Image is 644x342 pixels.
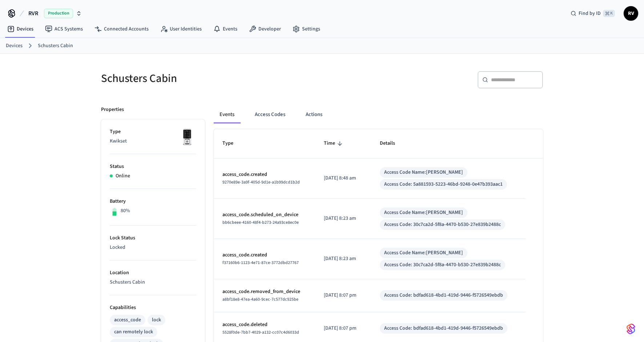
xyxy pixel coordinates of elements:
button: Events [214,106,240,123]
span: RVR [28,9,38,18]
a: Schusters Cabin [38,42,73,50]
p: Online [116,172,130,180]
div: Access Code Name: [PERSON_NAME] [384,249,463,257]
p: Schusters Cabin [110,279,196,286]
button: Actions [300,106,328,123]
p: Locked [110,244,196,251]
span: Details [380,138,404,149]
p: [DATE] 8:07 pm [324,292,362,299]
p: 80% [121,207,130,215]
a: Events [208,22,243,36]
div: Access Code Name: [PERSON_NAME] [384,209,463,217]
span: f37160b6-1123-4e71-87ce-3772dbd27767 [222,260,299,266]
button: Access Codes [249,106,291,123]
p: [DATE] 8:48 am [324,174,362,182]
div: Access Code: bdfad618-4bd1-419d-9446-f5726549ebdb [384,292,503,299]
a: User Identities [154,22,208,36]
img: Kwikset Halo Touchscreen Wifi Enabled Smart Lock, Polished Chrome, Front [178,128,196,146]
p: Properties [101,106,124,114]
img: SeamLogoGradient.69752ec5.svg [627,323,635,335]
div: Access Code: bdfad618-4bd1-419d-9446-f5726549ebdb [384,325,503,332]
span: Time [324,138,345,149]
p: Capabilities [110,304,196,312]
p: Battery [110,198,196,205]
p: access_code.created [222,251,306,259]
div: Access Code: 30c7ca2d-5f8a-4470-b530-27e839b2488c [384,221,501,228]
div: Access Code: 5a881593-5223-46bd-9248-0e47b393aac1 [384,181,503,188]
p: [DATE] 8:23 am [324,255,362,263]
p: Kwikset [110,137,196,145]
span: Production [44,9,73,18]
p: access_code.deleted [222,321,306,329]
span: ⌘ K [603,10,615,17]
div: Access Code: 30c7ca2d-5f8a-4470-b530-27e839b2488c [384,261,501,269]
span: 9270e89e-3a9f-405d-9d1e-a1b99dcd1b2d [222,179,300,185]
p: [DATE] 8:23 am [324,215,362,222]
span: bb6cbeee-4160-48f4-b273-24a93ce8ec0e [222,219,299,226]
a: Devices [6,42,23,50]
a: Devices [1,22,39,36]
span: Type [222,138,243,149]
div: access_code [114,316,141,324]
h5: Schusters Cabin [101,71,318,86]
p: access_code.created [222,171,306,178]
p: Status [110,163,196,170]
p: Lock Status [110,234,196,242]
span: 5528f0de-7bb7-4029-a132-cc07c4d6033d [222,329,299,335]
div: Find by ID⌘ K [565,7,621,20]
div: ant example [214,106,543,123]
p: Type [110,128,196,136]
div: can remotely lock [114,328,153,336]
div: lock [152,316,161,324]
p: [DATE] 8:07 pm [324,325,362,332]
a: Settings [287,22,326,36]
button: RV [624,6,638,21]
span: RV [624,7,637,20]
div: Access Code Name: [PERSON_NAME] [384,169,463,176]
a: Developer [243,22,287,36]
a: ACS Systems [39,22,89,36]
p: access_code.scheduled_on_device [222,211,306,219]
span: Find by ID [579,10,601,17]
p: Location [110,269,196,277]
p: access_code.removed_from_device [222,288,306,296]
a: Connected Accounts [89,22,154,36]
span: a8bf18e8-47ea-4a60-9cec-7c577dc925be [222,296,298,302]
